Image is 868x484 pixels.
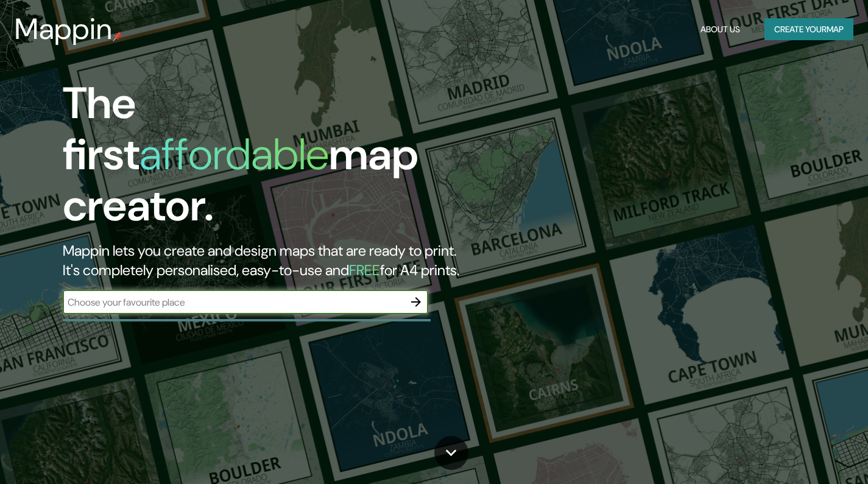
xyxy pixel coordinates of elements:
h5: FREE [349,261,380,279]
h1: The first map creator. [63,78,497,241]
img: mappin-pin [113,32,122,41]
h1: affordable [139,126,329,183]
button: Create yourmap [764,18,853,41]
input: Choose your favourite place [63,295,404,309]
h3: Mappin [15,12,113,46]
h2: Mappin lets you create and design maps that are ready to print. It's completely personalised, eas... [63,241,497,280]
button: About Us [696,18,745,41]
